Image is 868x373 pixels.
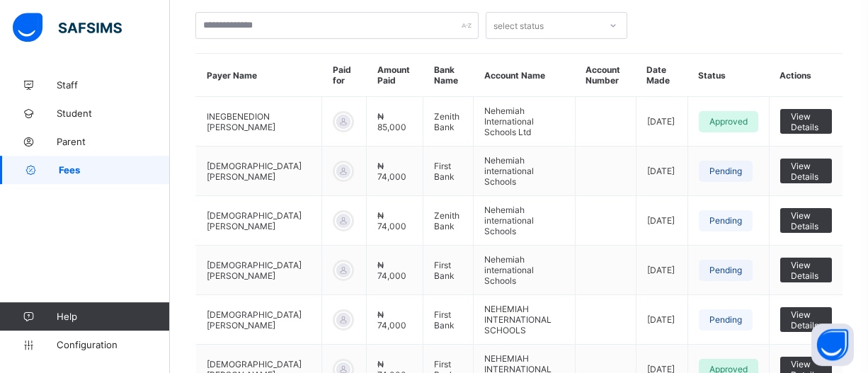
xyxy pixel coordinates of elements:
span: View Details [791,111,821,132]
span: ₦ 74,000 [377,309,406,331]
td: [DATE] [636,196,687,246]
span: Pending [709,314,742,325]
th: Amount Paid [367,54,423,97]
td: Zenith Bank [423,196,474,246]
span: INEGBENEDION [PERSON_NAME] [207,111,311,132]
span: Student [57,108,170,119]
span: View Details [791,210,821,231]
td: [DATE] [636,295,687,345]
span: Approved [709,116,748,127]
th: Date Made [636,54,687,97]
span: [DEMOGRAPHIC_DATA][PERSON_NAME] [207,210,311,231]
img: safsims [13,13,122,42]
td: Nehemiah international Schools [474,147,575,196]
td: NEHEMIAH INTERNATIONAL SCHOOLS [474,295,575,345]
td: [DATE] [636,147,687,196]
span: View Details [791,161,821,182]
span: ₦ 74,000 [377,161,406,182]
th: Payer Name [196,54,322,97]
td: Nehemiah International Schools Ltd [474,97,575,147]
td: First Bank [423,147,474,196]
span: Staff [57,79,170,91]
span: Configuration [57,339,169,350]
span: Parent [57,136,170,147]
span: ₦ 74,000 [377,210,406,231]
span: Fees [59,164,170,176]
th: Paid for [322,54,367,97]
th: Bank Name [423,54,474,97]
span: View Details [791,309,821,331]
td: First Bank [423,246,474,295]
th: Account Number [575,54,636,97]
span: [DEMOGRAPHIC_DATA][PERSON_NAME] [207,161,311,182]
span: [DEMOGRAPHIC_DATA][PERSON_NAME] [207,309,311,331]
td: Nehemiah international Schools [474,246,575,295]
td: [DATE] [636,97,687,147]
button: Open asap [811,323,854,366]
td: Nehemiah international Schools [474,196,575,246]
th: Actions [769,54,843,97]
span: ₦ 85,000 [377,111,406,132]
span: ₦ 74,000 [377,260,406,281]
th: Status [687,54,769,97]
span: View Details [791,260,821,281]
span: Pending [709,166,742,176]
th: Account Name [474,54,575,97]
td: [DATE] [636,246,687,295]
div: select status [493,12,544,39]
td: First Bank [423,295,474,345]
span: Help [57,311,169,322]
span: Pending [709,215,742,226]
span: Pending [709,265,742,275]
span: [DEMOGRAPHIC_DATA][PERSON_NAME] [207,260,311,281]
td: Zenith Bank [423,97,474,147]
